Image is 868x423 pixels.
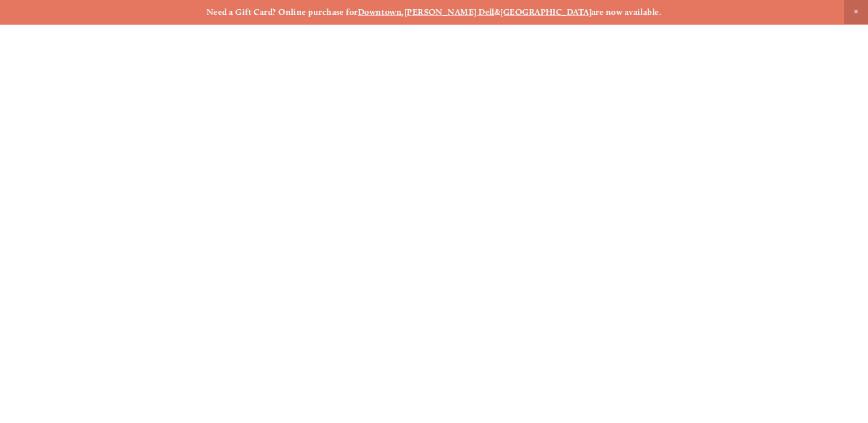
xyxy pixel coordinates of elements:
[358,7,402,17] a: Downtown
[402,7,404,17] strong: ,
[207,7,358,17] strong: Need a Gift Card? Online purchase for
[495,7,500,17] strong: &
[591,7,661,17] strong: are now available.
[500,7,591,17] a: [GEOGRAPHIC_DATA]
[404,7,495,17] a: [PERSON_NAME] Dell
